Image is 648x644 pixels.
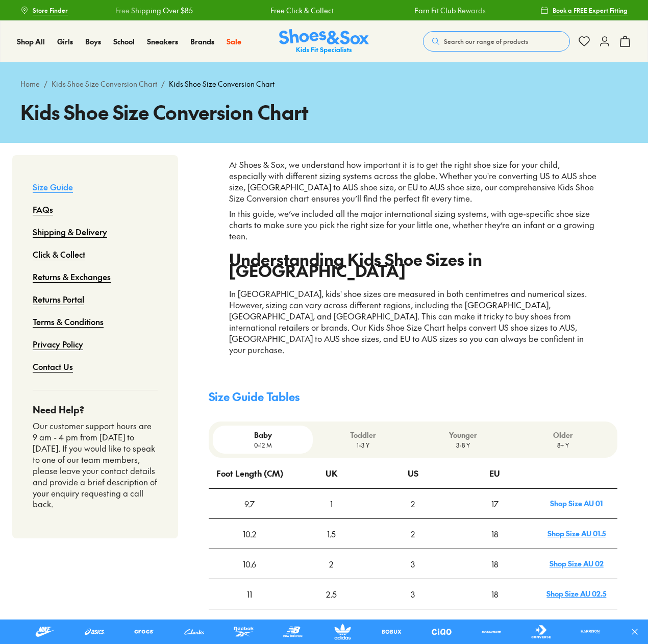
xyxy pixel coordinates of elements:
p: 8+ Y [517,440,609,450]
a: Click & Collect [33,243,85,265]
span: Boys [85,36,101,46]
a: Kids Shoe Size Conversion Chart [52,79,157,89]
div: 3 [372,580,453,608]
h1: Kids Shoe Size Conversion Chart [20,97,628,127]
div: 4 [372,610,453,638]
h2: Understanding Kids Shoe Sizes in [GEOGRAPHIC_DATA] [229,254,597,276]
div: 1 [291,489,371,518]
a: Returns Portal [33,288,84,310]
a: Shoes & Sox [279,29,369,54]
span: Kids Shoe Size Conversion Chart [169,79,275,89]
a: Shop All [17,36,45,47]
a: Shop Size AU 01 [550,498,603,508]
div: 2 [291,550,371,578]
a: Store Finder [20,1,68,19]
a: Earn Fit Club Rewards [414,5,486,16]
p: 1-3 Y [317,440,409,450]
div: UK [326,459,337,487]
span: Book a FREE Expert Fitting [553,6,628,15]
h4: Size Guide Tables [209,388,617,405]
p: In [GEOGRAPHIC_DATA], kids' shoe sizes are measured in both centimetres and numerical sizes. Howe... [229,288,597,356]
a: FAQs [33,198,53,220]
p: Younger [417,430,509,440]
span: School [113,36,135,46]
a: Shop Size AU 02.5 [546,588,606,599]
span: Shop All [17,36,45,46]
div: 10.2 [209,519,290,548]
a: Free Click & Collect [270,5,334,16]
a: Free Shipping Over $85 [115,5,193,16]
span: Sale [227,36,241,46]
a: Brands [190,36,214,47]
a: Book a FREE Expert Fitting [540,1,628,19]
a: School [113,36,135,47]
a: Shop Size AU 01.5 [547,528,606,538]
div: 11 [209,580,290,608]
a: Sneakers [147,36,178,47]
a: Contact Us [33,355,73,378]
div: 2.5 [291,580,371,608]
a: Boys [85,36,101,47]
a: Shop Size AU 02 [550,558,604,568]
p: Our customer support hours are 9 am - 4 pm from [DATE] to [DATE]. If you would like to speak to o... [33,420,158,510]
p: Toddler [317,430,409,440]
div: 3 [291,610,371,638]
span: Store Finder [33,6,68,15]
img: SNS_Logo_Responsive.svg [279,29,369,54]
button: Search our range of products [423,31,570,52]
a: Girls [57,36,73,47]
div: 2 [372,489,453,518]
p: 0-12 M [217,440,309,450]
a: Shop Size AU 03 [550,618,604,629]
span: Search our range of products [444,37,528,46]
div: 19 [455,610,535,638]
h4: Need Help? [33,403,158,416]
p: Baby [217,430,309,440]
div: Foot Length (CM) [216,459,283,487]
div: 9.7 [209,489,290,518]
div: 18 [455,580,535,608]
div: 18 [455,519,535,548]
div: 18 [455,550,535,578]
div: EU [489,459,500,487]
p: Older [517,430,609,440]
a: Privacy Policy [33,333,83,355]
span: Girls [57,36,73,46]
div: US [408,459,418,487]
p: 3-8 Y [417,440,509,450]
div: 11.4 [209,610,290,638]
a: Sale [227,36,241,47]
span: Brands [190,36,214,46]
a: Terms & Conditions [33,310,104,333]
div: 10.6 [209,550,290,578]
div: 3 [372,550,453,578]
p: At Shoes & Sox, we understand how important it is to get the right shoe size for your child, espe... [229,159,597,204]
div: 2 [372,519,453,548]
span: Sneakers [147,36,178,46]
div: 1.5 [291,519,371,548]
a: Home [20,79,40,89]
a: Size Guide [33,176,73,198]
a: Returns & Exchanges [33,265,111,288]
p: In this guide, we’ve included all the major international sizing systems, with age-specific shoe ... [229,208,597,242]
div: / / [20,79,628,89]
div: 17 [455,489,535,518]
a: Shipping & Delivery [33,220,107,243]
